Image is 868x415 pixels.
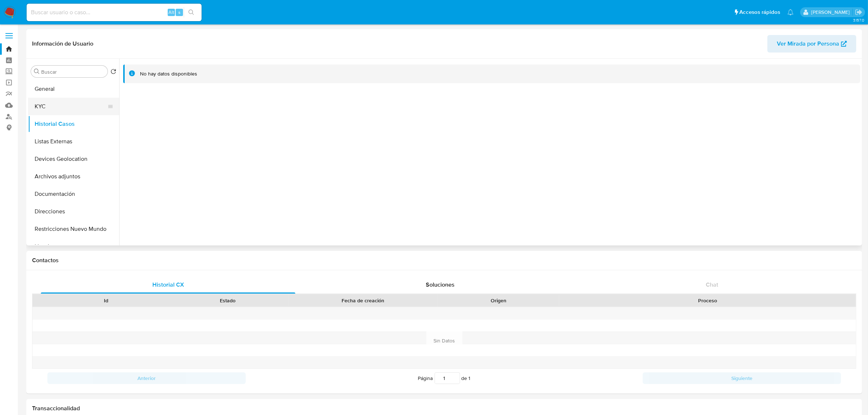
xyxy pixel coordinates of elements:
[41,69,105,75] input: Buscar
[32,257,856,264] h1: Contactos
[28,238,119,255] button: Lista Interna
[184,7,199,18] button: search-icon
[855,8,863,16] a: Salir
[564,297,851,304] div: Proceso
[706,280,718,289] span: Chat
[168,9,174,16] span: Alt
[28,115,119,133] button: Historial Casos
[28,203,119,220] button: Direcciones
[34,69,40,74] button: Buscar
[28,220,119,238] button: Restricciones Nuevo Mundo
[47,372,246,384] button: Anterior
[787,9,794,15] a: Notificaciones
[178,9,180,16] span: s
[643,372,841,384] button: Siguiente
[293,297,433,304] div: Fecha de creación
[739,8,780,16] span: Accesos rápidos
[443,297,554,304] div: Origen
[110,69,116,77] button: Volver al orden por defecto
[28,150,119,168] button: Devices Geolocation
[172,297,283,304] div: Estado
[28,168,119,185] button: Archivos adjuntos
[27,8,202,17] input: Buscar usuario o caso...
[28,185,119,203] button: Documentación
[469,375,471,382] span: 1
[28,98,113,115] button: KYC
[28,133,119,150] button: Listas Externas
[32,405,856,412] h1: Transaccionalidad
[32,40,93,47] h1: Información de Usuario
[777,35,839,53] span: Ver Mirada por Persona
[767,35,856,53] button: Ver Mirada por Persona
[28,80,119,98] button: General
[152,280,184,289] span: Historial CX
[426,280,455,289] span: Soluciones
[418,372,471,384] span: Página de
[811,9,852,16] p: alan.cervantesmartinez@mercadolibre.com.mx
[50,297,161,304] div: Id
